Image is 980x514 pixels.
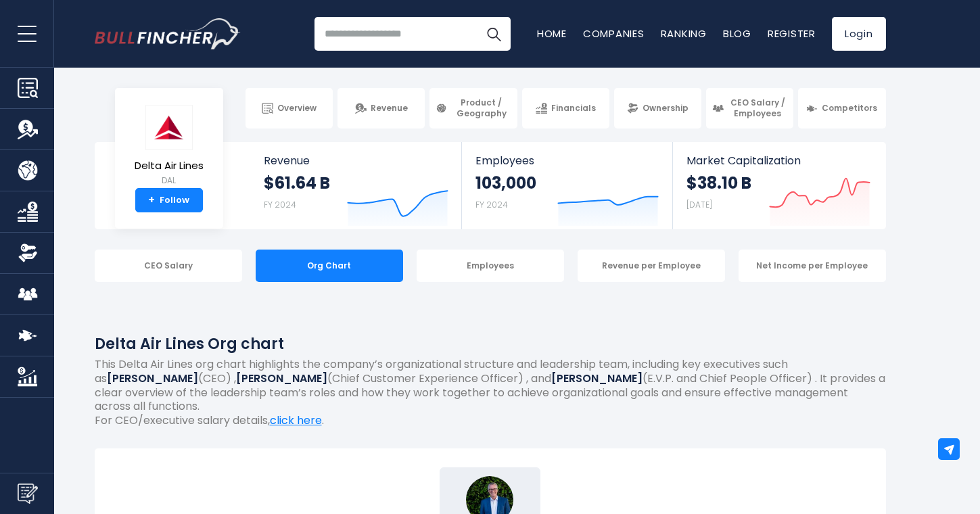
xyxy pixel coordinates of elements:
[686,199,712,210] small: [DATE]
[706,88,793,128] a: CEO Salary / Employees
[583,26,645,41] a: Companies
[246,88,333,128] a: Overview
[148,194,155,206] strong: +
[270,413,322,428] a: click here
[798,88,885,128] a: Competitors
[95,333,886,355] h1: Delta Air Lines Org chart
[256,250,403,282] div: Org Chart
[371,103,408,114] span: Revenue
[95,414,886,428] p: For CEO/executive salary details, .
[475,172,536,193] strong: 103,000
[236,371,327,386] b: [PERSON_NAME]
[462,142,672,229] a: Employees 103,000 FY 2024
[429,88,517,128] a: Product / Geography
[661,26,707,41] a: Ranking
[551,103,596,114] span: Financials
[578,250,725,282] div: Revenue per Employee
[673,142,884,229] a: Market Capitalization $38.10 B [DATE]
[768,26,816,41] a: Register
[614,88,701,128] a: Ownership
[135,188,203,212] a: +Follow
[277,103,317,114] span: Overview
[95,358,886,414] p: This Delta Air Lines org chart highlights the company’s organizational structure and leadership t...
[686,172,751,193] strong: $38.10 B
[551,371,643,386] b: [PERSON_NAME]
[135,174,204,187] small: DAL
[723,26,751,41] a: Blog
[95,18,241,49] img: Bullfincher logo
[739,250,886,282] div: Net Income per Employee
[537,26,567,41] a: Home
[95,250,242,282] div: CEO Salary
[264,154,448,167] span: Revenue
[264,199,296,210] small: FY 2024
[250,142,462,229] a: Revenue $61.64 B FY 2024
[417,250,564,282] div: Employees
[134,104,204,189] a: Delta Air Lines DAL
[643,103,689,114] span: Ownership
[135,160,204,172] span: Delta Air Lines
[686,154,870,167] span: Market Capitalization
[264,172,330,193] strong: $61.64 B
[477,17,511,51] button: Search
[728,97,787,118] span: CEO Salary / Employees
[832,17,886,51] a: Login
[18,243,38,263] img: Ownership
[107,371,198,386] b: [PERSON_NAME]
[95,18,240,49] a: Go to homepage
[475,154,659,167] span: Employees
[451,97,511,118] span: Product / Geography
[475,199,508,210] small: FY 2024
[822,103,877,114] span: Competitors
[522,88,609,128] a: Financials
[337,88,425,128] a: Revenue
